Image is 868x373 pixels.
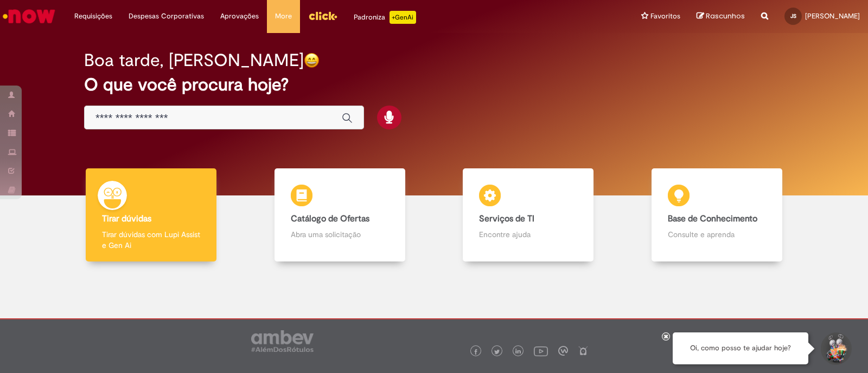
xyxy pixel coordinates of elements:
[102,213,151,224] b: Tirar dúvidas
[805,11,860,21] span: [PERSON_NAME]
[57,168,246,262] a: Tirar dúvidas Tirar dúvidas com Lupi Assist e Gen Ai
[434,168,623,262] a: Serviços de TI Encontre ajuda
[558,346,568,356] img: logo_footer_workplace.png
[650,11,680,22] span: Favoritos
[668,229,766,240] p: Consulte e aprenda
[706,11,745,21] span: Rascunhos
[291,213,369,224] b: Catálogo de Ofertas
[354,11,416,24] div: Padroniza
[220,11,259,22] span: Aprovações
[623,168,812,262] a: Base de Conhecimento Consulte e aprenda
[1,5,57,27] img: ServiceNow
[479,229,577,240] p: Encontre ajuda
[304,53,320,68] img: happy-face.png
[790,12,796,19] span: JS
[246,168,435,262] a: Catálogo de Ofertas Abra uma solicitação
[308,8,337,24] img: click_logo_yellow_360x200.png
[673,332,808,364] div: Oi, como posso te ajudar hoje?
[291,229,389,240] p: Abra uma solicitação
[390,11,416,24] p: +GenAi
[515,349,521,355] img: logo_footer_linkedin.png
[479,213,534,224] b: Serviços de TI
[473,349,478,355] img: logo_footer_facebook.png
[668,213,757,224] b: Base de Conhecimento
[84,51,304,70] h2: Boa tarde, [PERSON_NAME]
[129,11,204,22] span: Despesas Corporativas
[251,330,314,352] img: logo_footer_ambev_rotulo_gray.png
[102,229,200,251] p: Tirar dúvidas com Lupi Assist e Gen Ai
[494,349,500,355] img: logo_footer_twitter.png
[74,11,112,22] span: Requisições
[697,11,745,22] a: Rascunhos
[534,344,548,358] img: logo_footer_youtube.png
[275,11,292,22] span: More
[84,75,784,94] h2: O que você procura hoje?
[578,346,588,356] img: logo_footer_naosei.png
[819,332,852,365] button: Iniciar Conversa de Suporte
